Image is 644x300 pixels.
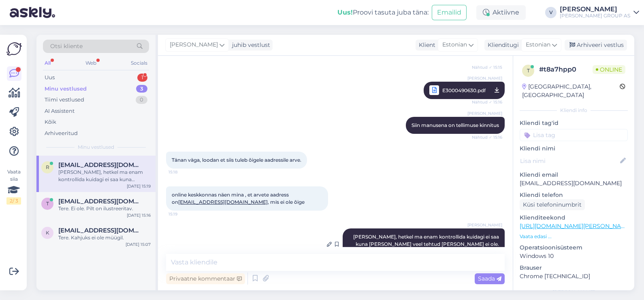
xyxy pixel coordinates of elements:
a: [PERSON_NAME]E3000490630.pdfNähtud ✓ 15:16 [424,82,505,99]
a: [EMAIL_ADDRESS][DOMAIN_NAME] [178,199,268,205]
p: Brauser [520,264,628,272]
span: [PERSON_NAME] [467,75,502,81]
span: Nähtud ✓ 15:15 [472,64,502,70]
p: Kliendi tag'id [520,119,628,127]
div: V [545,7,557,18]
div: Aktiivne [476,5,526,20]
div: 3 [136,85,147,93]
span: Otsi kliente [50,42,83,51]
span: t [527,68,530,74]
div: Uus [45,74,55,82]
div: [GEOGRAPHIC_DATA], [GEOGRAPHIC_DATA] [522,82,620,99]
span: K [46,230,49,236]
div: juhib vestlust [229,41,270,49]
span: 15:18 [168,169,199,175]
div: Kliendi info [520,107,628,114]
span: Minu vestlused [78,144,114,151]
div: Proovi tasuta juba täna: [337,8,429,17]
span: Siin manusena on tellimuse kinnitus [412,122,499,128]
div: Arhiveeri vestlus [565,40,627,51]
div: Küsi telefoninumbrit [520,199,585,210]
p: Vaata edasi ... [520,233,628,240]
div: Minu vestlused [45,85,87,93]
div: [PERSON_NAME], hetkel ma enam kontrollida kuidagi ei saa kuna [PERSON_NAME] veel tehtud [PERSON_N... [58,169,151,183]
span: [PERSON_NAME] [170,40,218,49]
span: 15:19 [168,211,199,217]
div: Kõik [45,118,56,126]
p: Operatsioonisüsteem [520,243,628,252]
div: [PERSON_NAME] GROUP AS [560,13,630,19]
div: 2 / 3 [6,197,21,205]
div: # t8a7hpp0 [539,65,593,74]
div: 1 [137,74,147,82]
span: online keskkonnas näen mina , et arvete aadress on , mis ei ole õige [172,192,305,205]
p: [EMAIL_ADDRESS][DOMAIN_NAME] [520,179,628,188]
div: 0 [136,96,147,104]
span: Tänan väga, loodan et siis tuleb õigele aadressile arve. [172,157,301,163]
p: Kliendi telefon [520,191,628,199]
span: Estonian [526,40,550,49]
p: Kliendi email [520,171,628,179]
img: Askly Logo [6,41,22,57]
span: Nähtud ✓ 15:16 [472,97,502,107]
span: Saada [478,275,501,282]
p: Kliendi nimi [520,144,628,153]
div: [PERSON_NAME] [520,289,628,296]
span: [PERSON_NAME] [467,110,502,116]
b: Uus! [337,8,353,16]
a: [URL][DOMAIN_NAME][PERSON_NAME] [520,222,631,230]
p: Windows 10 [520,252,628,260]
p: Chrome [TECHNICAL_ID] [520,272,628,281]
span: Online [593,65,625,74]
span: Estonian [442,40,467,49]
div: Tere. Kahjuks ei ole müügil. [58,234,151,241]
input: Lisa tag [520,129,628,141]
input: Lisa nimi [520,156,618,165]
div: Klienditugi [484,41,519,49]
span: t [46,201,49,207]
span: Kaimur1982@gmail.com [58,227,143,234]
span: ruilatall@gmail.com [58,161,143,169]
a: [PERSON_NAME][PERSON_NAME] GROUP AS [560,6,639,19]
span: Nähtud ✓ 15:16 [472,134,502,140]
span: teet@welmet.ee [58,198,143,205]
button: Emailid [432,5,467,20]
span: E3000490630.pdf [442,85,486,95]
div: Tere. Ei ole. Pilt on ilustreeritav. [58,205,151,212]
div: [DATE] 15:07 [126,241,151,247]
div: Klient [416,41,435,49]
div: Privaatne kommentaar [166,273,245,284]
div: All [43,58,52,68]
div: [DATE] 15:19 [127,183,151,189]
div: Vaata siia [6,168,21,205]
div: AI Assistent [45,107,75,115]
div: [PERSON_NAME] [560,6,630,13]
div: Tiimi vestlused [45,96,84,104]
span: r [46,164,49,170]
div: Socials [129,58,149,68]
span: [PERSON_NAME] [467,222,502,228]
div: Arhiveeritud [45,129,78,137]
div: Web [84,58,98,68]
p: Klienditeekond [520,213,628,222]
span: [PERSON_NAME], hetkel ma enam kontrollida kuidagi ei saa kuna [PERSON_NAME] veel tehtud [PERSON_N... [353,234,500,254]
div: [DATE] 15:16 [127,212,151,218]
